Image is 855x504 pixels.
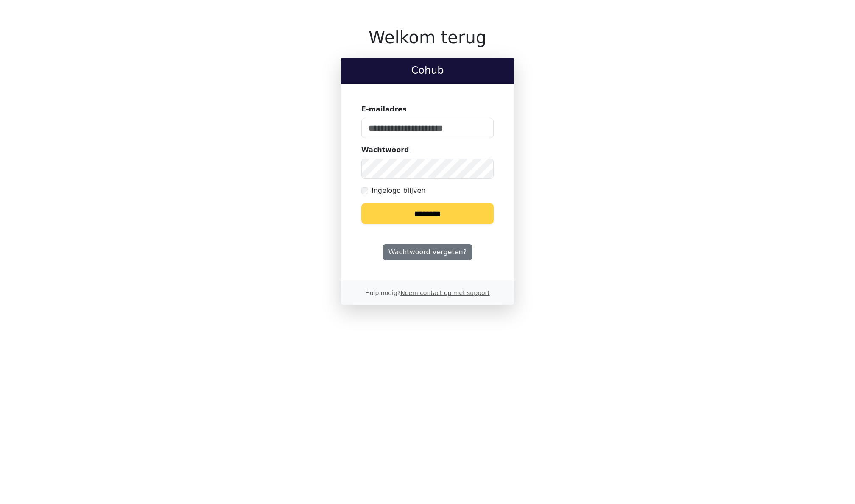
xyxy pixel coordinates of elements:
a: Wachtwoord vergeten? [383,244,472,260]
label: E-mailadres [361,104,407,114]
label: Ingelogd blijven [372,186,425,196]
h1: Welkom terug [341,27,514,47]
small: Hulp nodig? [365,290,490,296]
h2: Cohub [348,64,507,77]
label: Wachtwoord [361,145,409,155]
a: Neem contact op met support [400,290,489,296]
